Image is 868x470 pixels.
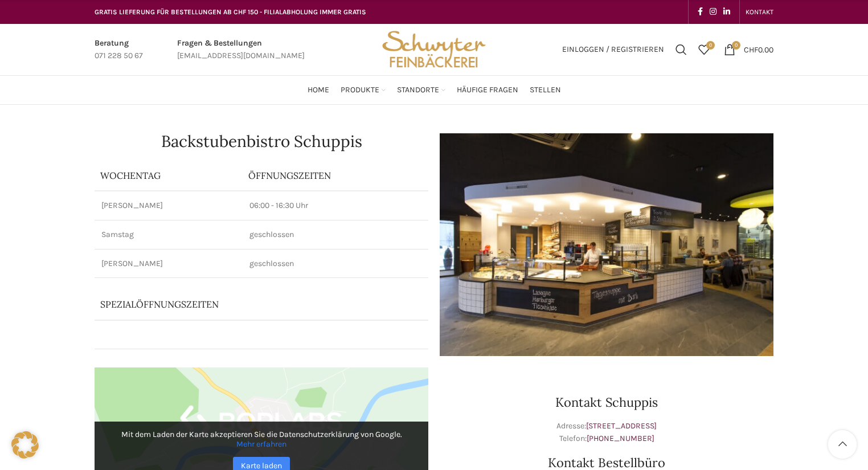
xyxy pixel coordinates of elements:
[530,85,561,96] span: Stellen
[249,229,421,240] p: geschlossen
[718,38,779,61] a: 0 CHF0.00
[562,46,664,54] span: Einloggen / Registrieren
[586,421,657,431] a: [STREET_ADDRESS]
[457,79,518,101] a: Häufige Fragen
[101,229,236,240] p: Samstag
[746,8,773,16] span: KONTAKT
[744,44,773,54] bdi: 0.00
[248,169,423,182] p: ÖFFNUNGSZEITEN
[101,200,236,211] p: [PERSON_NAME]
[694,4,706,20] a: Facebook social link
[440,456,773,469] h3: Kontakt Bestellbüro
[341,79,386,101] a: Produkte
[101,258,236,269] p: [PERSON_NAME]
[740,1,779,23] div: Secondary navigation
[341,85,379,96] span: Produkte
[100,169,237,182] p: Wochentag
[732,41,740,50] span: 0
[706,41,715,50] span: 0
[378,44,490,54] a: Site logo
[397,85,439,96] span: Standorte
[828,430,857,459] a: Scroll to top button
[249,258,421,269] p: geschlossen
[744,44,758,54] span: CHF
[720,4,734,20] a: Linkedin social link
[100,298,367,310] p: Spezialöffnungszeiten
[89,79,779,101] div: Main navigation
[95,8,366,16] span: GRATIS LIEFERUNG FÜR BESTELLUNGEN AB CHF 150 - FILIALABHOLUNG IMMER GRATIS
[177,37,305,63] a: Infobox link
[308,85,329,96] span: Home
[308,79,329,101] a: Home
[670,38,693,61] a: Suchen
[103,430,420,449] p: Mit dem Laden der Karte akzeptieren Sie die Datenschutzerklärung von Google.
[746,1,773,23] a: KONTAKT
[397,79,445,101] a: Standorte
[693,38,715,61] div: Meine Wunschliste
[440,420,773,446] p: Adresse: Telefon:
[249,200,421,211] p: 06:00 - 16:30 Uhr
[706,4,720,20] a: Instagram social link
[530,79,561,101] a: Stellen
[556,38,670,61] a: Einloggen / Registrieren
[440,396,773,408] h3: Kontakt Schuppis
[378,24,490,75] img: Bäckerei Schwyter
[693,38,715,61] a: 0
[95,133,428,149] h1: Backstubenbistro Schuppis
[587,434,654,443] a: [PHONE_NUMBER]
[457,85,518,96] span: Häufige Fragen
[95,37,143,63] a: Infobox link
[236,439,286,449] a: Mehr erfahren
